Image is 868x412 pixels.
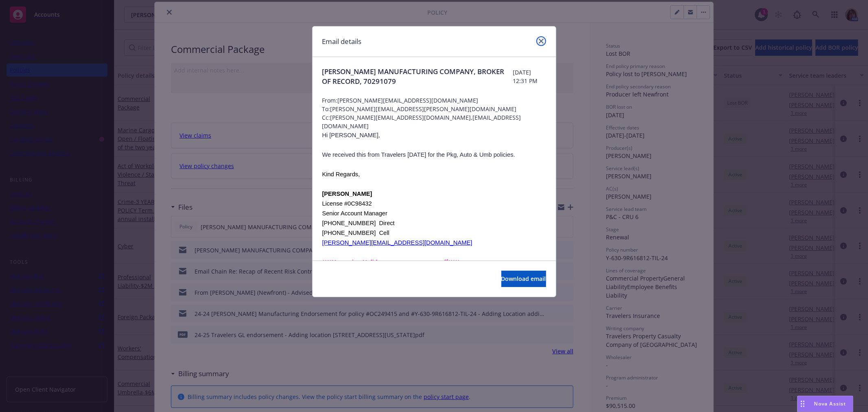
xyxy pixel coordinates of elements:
span: Download email [501,275,546,283]
button: Download email [501,271,546,287]
button: Nova Assist [797,396,853,412]
span: [PHONE_NUMBER] Cell [322,230,389,236]
span: ****Upcoming Holiday: [322,259,386,265]
span: [PHONE_NUMBER] Direct [322,220,395,226]
span: Senior Account Manager [322,210,388,217]
span: Nova Assist [814,400,846,407]
span: [DATE] Holiday [DATE] [386,259,448,265]
div: Drag to move [798,396,808,412]
a: [PERSON_NAME][EMAIL_ADDRESS][DOMAIN_NAME] [322,239,472,246]
sup: st [444,259,448,263]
